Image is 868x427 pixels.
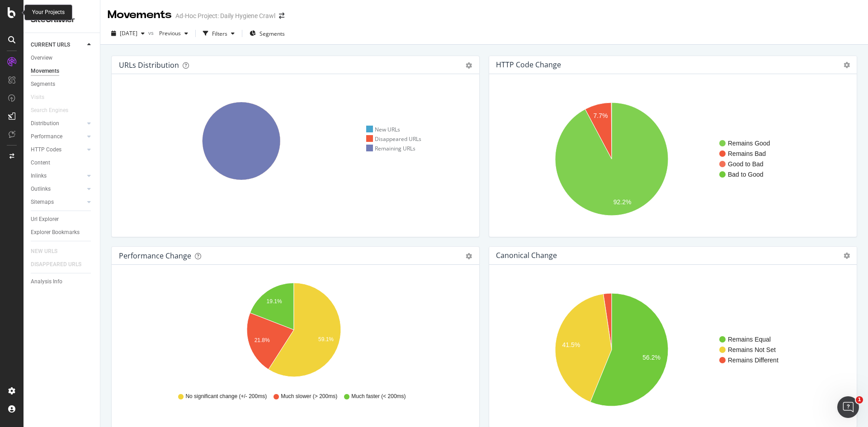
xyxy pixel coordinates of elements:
div: Filters [212,30,227,38]
h4: HTTP Code Change [496,59,561,71]
text: Remains Bad [728,150,766,157]
div: Outlinks [31,184,51,194]
button: [DATE] [108,26,148,41]
a: HTTP Codes [31,145,85,155]
text: 7.7% [594,112,608,119]
a: Search Engines [31,106,77,115]
a: Distribution [31,119,85,128]
div: URLs Distribution [119,61,179,70]
div: Ad-Hoc Project: Daily Hygiene Crawl [175,11,275,20]
span: Previous [156,29,181,37]
div: Your Projects [32,9,65,16]
span: 2025 Oct. 13th [120,29,137,37]
a: Sitemaps [31,197,85,207]
svg: A chart. [496,279,846,420]
a: Inlinks [31,171,85,181]
text: 92.2% [613,198,632,206]
div: Overview [31,53,52,63]
span: 1 [856,396,863,404]
span: Much slower (> 200ms) [281,393,337,400]
span: Much faster (< 200ms) [351,393,406,400]
div: Content [31,158,50,168]
button: Segments [246,26,288,41]
text: Remains Equal [728,336,771,343]
iframe: Intercom live chat [837,396,859,418]
text: 59.1% [318,336,334,343]
a: Performance [31,132,85,141]
div: Movements [108,7,172,23]
div: Inlinks [31,171,47,181]
a: Explorer Bookmarks [31,228,94,237]
div: Segments [31,80,55,89]
a: Overview [31,53,94,63]
a: Movements [31,66,94,76]
a: Url Explorer [31,215,94,224]
text: Bad to Good [728,171,764,178]
div: Explorer Bookmarks [31,228,80,237]
div: Sitemaps [31,197,54,207]
div: Url Explorer [31,215,59,224]
span: Segments [259,30,285,38]
span: No significant change (+/- 200ms) [185,393,267,400]
a: Visits [31,93,53,102]
h4: Canonical Change [496,249,557,262]
text: Remains Not Set [728,346,776,353]
svg: A chart. [496,89,846,230]
text: Good to Bad [728,160,764,168]
button: Filters [199,26,238,41]
text: 41.5% [562,341,580,348]
div: New URLs [366,126,401,133]
div: Performance Change [119,251,191,260]
div: DISAPPEARED URLS [31,260,81,269]
div: Remaining URLs [366,145,416,152]
div: Performance [31,132,62,141]
a: Content [31,158,94,168]
a: Analysis Info [31,277,94,286]
svg: A chart. [119,279,469,384]
text: 19.1% [267,298,282,305]
div: Analysis Info [31,277,62,286]
div: arrow-right-arrow-left [279,13,284,19]
div: Visits [31,93,44,102]
i: Options [844,62,850,68]
span: vs [148,29,156,37]
div: Distribution [31,119,59,128]
i: Options [844,253,850,259]
a: Outlinks [31,184,85,194]
a: DISAPPEARED URLS [31,260,90,269]
button: Previous [156,26,192,41]
text: 21.8% [255,337,270,343]
div: CURRENT URLS [31,40,70,50]
a: CURRENT URLS [31,40,85,50]
div: Search Engines [31,106,68,115]
text: Remains Good [728,140,770,147]
div: gear [466,253,472,259]
text: 56.2% [642,354,660,361]
text: Remains Different [728,357,778,364]
a: Segments [31,80,94,89]
div: Movements [31,66,59,76]
div: HTTP Codes [31,145,61,155]
a: NEW URLS [31,247,66,256]
div: Disappeared URLs [366,135,422,143]
div: NEW URLS [31,247,57,256]
div: gear [466,62,472,69]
